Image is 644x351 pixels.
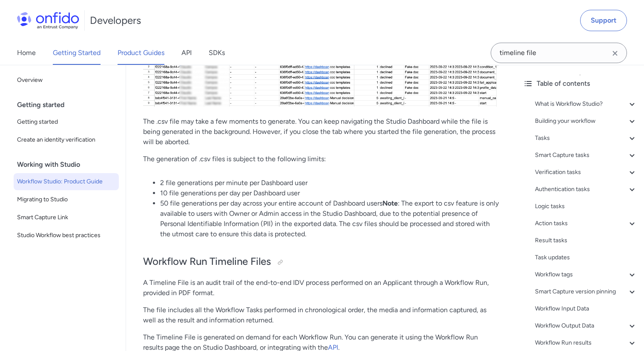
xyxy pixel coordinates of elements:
a: Workflow Output Data [535,321,637,331]
img: CSV file [143,46,499,107]
a: Getting started [14,113,119,131]
h2: Workflow Run Timeline Files [143,255,499,269]
a: Task updates [535,252,637,263]
a: Building your workflow [535,116,637,126]
img: Onfido Logo [17,12,79,29]
p: The .csv file may take a few moments to generate. You can keep navigating the Studio Dashboard wh... [143,116,499,147]
a: Workflow tags [535,270,637,280]
span: Workflow Studio: Product Guide [17,177,115,187]
a: Create an identity verification [14,131,119,148]
div: Working with Studio [17,156,122,173]
a: Home [17,41,36,65]
span: Getting started [17,117,115,127]
a: API [181,41,192,65]
a: Smart Capture version pinning [535,287,637,297]
strong: Note [382,199,398,207]
a: Getting Started [53,41,101,65]
a: Authentication tasks [535,184,637,194]
li: 2 file generations per minute per Dashboard user [160,178,499,188]
a: Support [580,10,627,31]
a: Smart Capture Link [14,209,119,226]
a: Workflow Run results [535,338,637,348]
a: Tasks [535,133,637,143]
a: Smart Capture tasks [535,150,637,160]
span: Create an identity verification [17,135,115,145]
input: Onfido search input field [491,43,627,63]
a: Logic tasks [535,201,637,212]
p: The file includes all the Workflow Tasks performed in chronological order, the media and informat... [143,305,499,325]
a: Verification tasks [535,167,637,177]
a: Studio Workflow best practices [14,227,119,244]
a: Product Guides [118,41,164,65]
a: What is Workflow Studio? [535,99,637,109]
span: Migrating to Studio [17,194,115,205]
span: Overview [17,75,115,85]
div: Table of contents [523,78,637,89]
p: The generation of .csv files is subject to the following limits: [143,154,499,164]
div: Getting started [17,96,122,113]
a: Workflow Input Data [535,304,637,314]
li: 50 file generations per day across your entire account of Dashboard users : The export to csv fea... [160,198,499,239]
a: Result tasks [535,235,637,246]
a: Overview [14,72,119,89]
span: Studio Workflow best practices [17,230,115,241]
a: Action tasks [535,218,637,229]
a: Workflow Studio: Product Guide [14,173,119,190]
li: 10 file generations per day per Dashboard user [160,188,499,198]
h1: Developers [90,14,141,27]
span: Smart Capture Link [17,212,115,223]
a: SDKs [209,41,225,65]
svg: Clear search field button [610,48,620,58]
a: Migrating to Studio [14,191,119,208]
p: A Timeline File is an audit trail of the end-to-end IDV process performed on an Applicant through... [143,278,499,298]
